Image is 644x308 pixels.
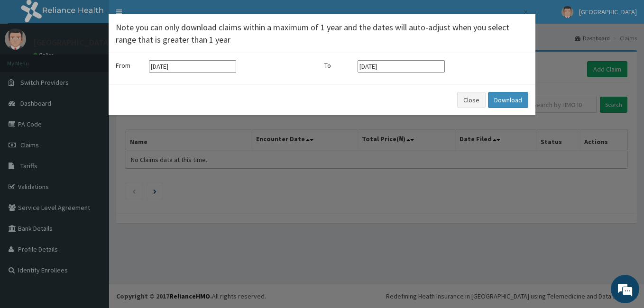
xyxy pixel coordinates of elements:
[149,60,236,72] input: Select start date
[116,61,144,70] label: From
[523,6,528,18] span: ×
[49,53,159,65] div: Chat with us now
[18,47,38,71] img: d_794563401_company_1708531726252_794563401
[116,21,528,45] h4: Note you can only download claims within a maximum of 1 year and the dates will auto-adjust when ...
[457,92,486,108] button: Close
[5,207,181,240] textarea: Type your message and hit 'Enter'
[324,61,353,70] label: To
[156,5,178,27] div: Minimize live chat window
[55,93,131,189] span: We're online!
[522,7,528,17] button: Close
[488,92,528,108] button: Download
[358,60,445,72] input: Select end date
